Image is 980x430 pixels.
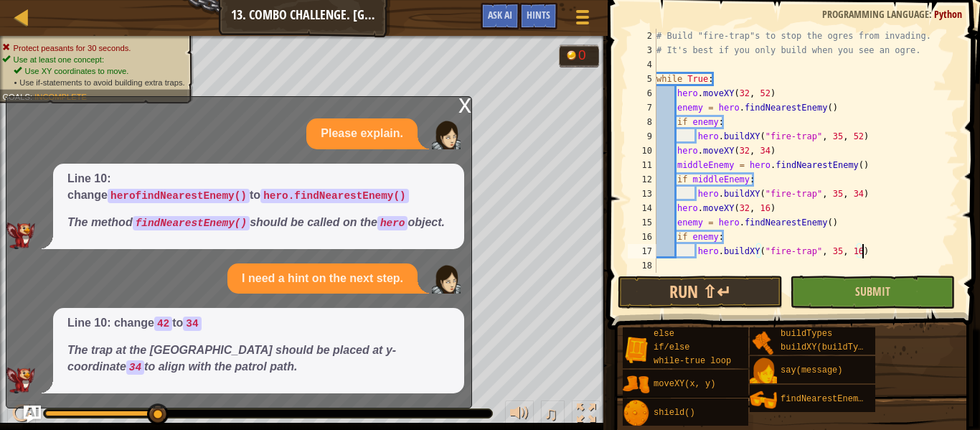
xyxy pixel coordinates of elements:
code: herofindNearestEnemy() [108,189,250,203]
span: say(message) [781,365,842,375]
span: while-true loop [654,356,731,366]
div: 16 [628,230,656,244]
div: 2 [628,29,656,43]
code: hero.findNearestEnemy() [260,189,409,203]
button: Ask AI [24,406,41,423]
img: portrait.png [750,329,777,356]
li: Use XY coordinates to move. [14,65,184,77]
p: I need a hint on the next step. [242,271,403,287]
div: 11 [628,158,656,172]
img: AI [6,368,35,393]
div: 3 [628,43,656,57]
code: 34 [126,360,144,375]
div: 18 [628,258,656,273]
div: 4 [628,57,656,72]
span: Goals [2,92,30,101]
p: Please explain. [321,126,403,142]
span: Incomplete [34,92,87,101]
div: 13 [628,187,656,201]
img: portrait.png [623,371,650,398]
em: The trap at the [GEOGRAPHIC_DATA] should be placed at y-coordinate to align with the patrol path. [67,344,396,373]
button: Show game menu [565,3,600,37]
div: 9 [628,129,656,144]
div: 8 [628,115,656,129]
div: 0 [578,48,593,62]
img: portrait.png [623,400,650,427]
span: ♫ [544,403,558,424]
div: x [458,97,471,111]
span: Ask AI [488,8,512,22]
button: Adjust volume [505,401,534,430]
span: shield() [654,408,695,418]
span: Protect peasants for 30 seconds. [14,43,131,52]
span: buildXY(buildType, x, y) [781,342,905,352]
img: portrait.png [623,336,650,363]
div: Team 'humans' has 0 gold. [559,45,600,67]
em: The method should be called on the object. [67,216,445,228]
button: Submit [790,276,955,309]
li: Protect peasants for 30 seconds. [2,42,184,54]
p: Line 10: change to [67,171,450,204]
i: • [14,78,17,87]
img: portrait.png [750,386,777,413]
img: Player [432,265,461,294]
div: 6 [628,86,656,101]
div: 17 [628,244,656,258]
div: 15 [628,215,656,230]
span: Python [934,7,962,21]
button: Ask AI [481,3,519,29]
li: Use if-statements to avoid building extra traps. [14,77,184,88]
li: Use at least one concept: [2,54,184,65]
span: Programming language [822,7,929,21]
span: Use at least one concept: [14,55,104,64]
span: if/else [654,342,689,352]
span: Hints [527,8,550,22]
code: findNearestEnemy() [133,216,250,230]
span: Submit [855,284,890,299]
span: findNearestEnemy() [781,394,874,404]
div: 5 [628,72,656,86]
img: portrait.png [750,357,777,385]
div: 12 [628,172,656,187]
code: 34 [183,317,201,331]
div: 10 [628,144,656,158]
span: moveXY(x, y) [654,379,715,389]
button: Run ⇧↵ [618,276,783,309]
div: 14 [628,201,656,215]
p: Line 10: change to [67,315,450,332]
button: Ctrl + P: Play [7,401,36,430]
button: Toggle fullscreen [572,401,600,430]
code: 42 [154,317,172,331]
span: else [654,329,674,339]
span: buildTypes [781,329,832,339]
span: Use XY coordinates to move. [25,66,129,75]
img: AI [6,223,35,248]
span: Use if-statements to avoid building extra traps. [19,78,184,87]
span: : [929,7,934,21]
button: ♫ [541,401,565,430]
img: Player [432,121,461,149]
span: : [30,92,34,101]
code: hero [377,216,408,230]
div: 7 [628,101,656,115]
